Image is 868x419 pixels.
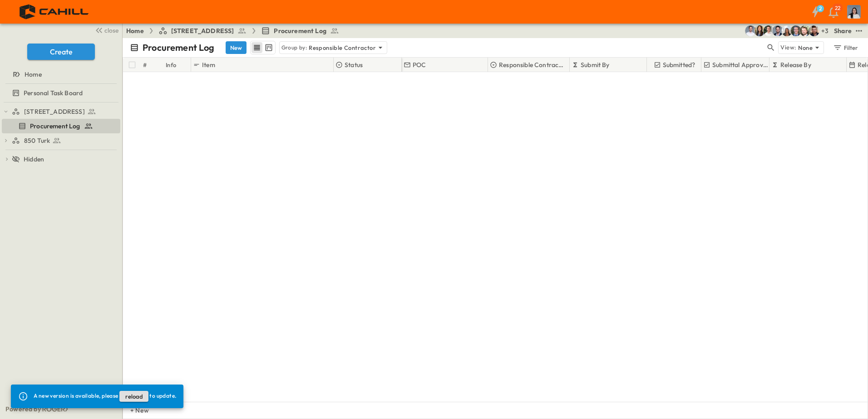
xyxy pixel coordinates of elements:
span: Hidden [24,155,44,164]
button: row view [252,42,262,53]
button: New [226,41,247,54]
button: 2 [806,4,824,20]
p: Release By [780,60,811,69]
img: Mike Peterson (mpeterson@cahill-sf.com) [745,25,756,36]
div: Info [164,58,191,72]
img: Casey Kasten (ckasten@cahill-sf.com) [772,25,783,36]
span: Personal Task Board [24,88,83,97]
div: A new version is available, please to update. [34,387,176,405]
button: close [91,24,120,36]
p: + 3 [821,26,830,35]
p: Item [202,60,215,69]
p: View: [780,43,796,53]
div: Personal Task Boardtest [2,86,120,100]
p: POC [413,60,426,69]
img: Kim Bowen (kbowen@cahill-sf.com) [754,25,765,36]
a: Procurement Log [261,26,339,35]
a: Personal Task Board [2,87,118,99]
span: [STREET_ADDRESS] [171,26,234,35]
a: Home [126,26,144,35]
div: Info [166,52,177,78]
a: [STREET_ADDRESS] [12,105,118,118]
img: Profile Picture [847,5,861,19]
button: Create [27,44,95,60]
span: 850 Turk [24,136,50,145]
div: [STREET_ADDRESS]test [2,104,120,119]
span: Procurement Log [30,122,80,131]
p: Responsible Contractor [499,60,565,69]
p: 22 [835,5,840,12]
p: + New [130,406,136,415]
nav: breadcrumbs [126,26,345,35]
span: Procurement Log [274,26,326,35]
span: [STREET_ADDRESS] [24,107,85,116]
a: 850 Turk [12,134,118,147]
p: Submittal Approved? [712,60,768,69]
img: Lenny Charles (lcharles@cahill-sf.com) [809,25,819,36]
img: Kyle Baltes (kbaltes@cahill-sf.com) [763,25,774,36]
span: Home [25,70,42,79]
div: Filter [833,43,858,53]
div: Share [834,26,852,35]
div: # [141,58,164,72]
a: Procurement Log [2,120,118,132]
img: 4f72bfc4efa7236828875bac24094a5ddb05241e32d018417354e964050affa1.png [11,2,99,21]
a: [STREET_ADDRESS] [158,26,247,35]
p: None [798,43,813,52]
p: Responsible Contractor [309,43,376,52]
button: reload [119,391,148,402]
img: Marlen Hernandez (mhernandez@cahill-sf.com) [781,25,792,36]
button: Filter [829,41,861,54]
button: test [853,25,864,36]
img: Daniel Esposito (desposito@cahill-sf.com) [799,25,810,36]
span: close [104,26,118,35]
p: Procurement Log [143,41,215,54]
h6: 2 [819,5,822,12]
p: Submitted? [663,60,695,69]
a: Home [2,68,118,81]
div: 850 Turktest [2,133,120,148]
img: Jared Salin (jsalin@cahill-sf.com) [790,25,801,36]
div: table view [250,41,276,54]
div: Procurement Logtest [2,119,120,133]
p: Submit By [581,60,610,69]
p: Group by: [281,43,307,52]
button: kanban view [263,42,274,53]
div: # [143,52,147,78]
p: Status [345,60,363,69]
